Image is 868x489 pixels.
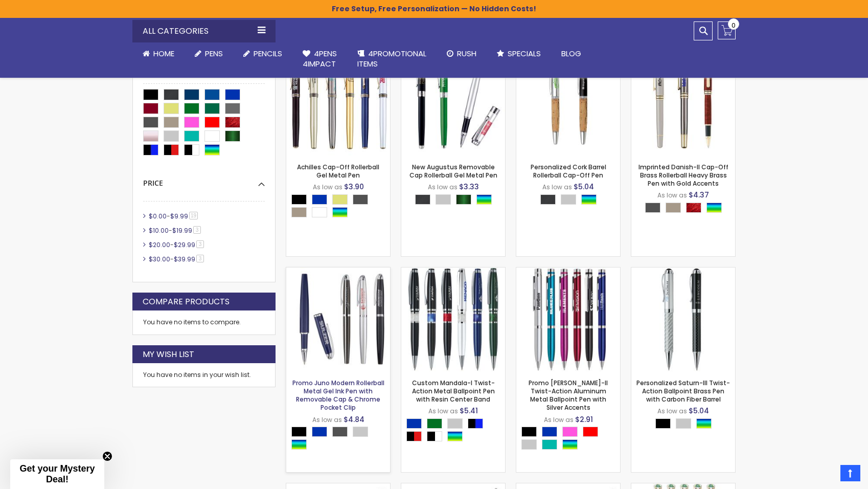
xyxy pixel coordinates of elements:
[143,371,265,379] div: You have no items in your wish list.
[574,182,594,192] span: $5.04
[189,212,198,219] span: 19
[631,52,735,155] img: Imprinted Danish-II Cap-Off Brass Rollerball Heavy Brass Pen with Gold Accents
[631,267,735,276] a: Personalized Saturn-III Twist-Action Ballpoint Brass Pen with Carbon Fiber Barrel
[657,191,687,199] span: As low as
[233,42,292,65] a: Pencils
[427,431,442,441] div: Black|White
[401,268,505,371] img: Custom Mandala-I Twist-Action Metal Ballpoint Pen with Resin Center Band
[542,439,557,450] div: Teal
[196,255,204,262] span: 3
[332,194,348,205] div: Gold
[132,310,276,335] div: You have no items to compare.
[542,427,557,437] div: Blue
[415,194,497,207] div: Select A Color
[185,42,233,65] a: Pens
[436,194,451,205] div: Silver
[143,296,230,307] strong: Compare Products
[718,21,736,39] a: 0
[312,415,342,424] span: As low as
[508,48,541,59] span: Specials
[460,406,478,416] span: $5.41
[412,379,495,404] a: Custom Mandala-I Twist-Action Metal Ballpoint Pen with Resin Center Band
[313,183,342,191] span: As low as
[575,414,593,425] span: $2.91
[521,427,537,437] div: Black
[149,212,167,220] span: $0.00
[193,226,201,234] span: 3
[551,42,591,65] a: Blog
[456,194,471,205] div: Metallic Green
[406,418,505,444] div: Select A Color
[459,182,479,192] span: $3.33
[291,194,390,220] div: Select A Color
[401,267,505,276] a: Custom Mandala-I Twist-Action Metal Ballpoint Pen with Resin Center Band
[468,418,483,429] div: Black|Blue
[428,183,458,191] span: As low as
[146,212,201,220] a: $0.00-$9.9919
[561,48,581,59] span: Blog
[291,207,307,217] div: Nickel
[540,194,602,207] div: Select A Color
[531,163,606,180] a: Personalized Cork Barrel Rollerball Cap-Off Pen
[631,268,735,371] img: Personalized Saturn-III Twist-Action Ballpoint Brass Pen with Carbon Fiber Barrel
[149,240,170,249] span: $20.00
[344,182,364,192] span: $3.90
[143,349,194,360] strong: My Wish List
[447,418,463,429] div: Silver
[357,48,426,69] span: 4PROMOTIONAL ITEMS
[562,439,578,450] div: Assorted
[516,52,620,155] img: Personalized Cork Barrel Rollerball Cap-Off Pen
[401,52,505,155] img: New Augustus Removable Cap Rollerball Gel Metal Pen
[10,459,104,489] div: Get your Mystery Deal!Close teaser
[170,212,188,220] span: $9.99
[291,427,307,437] div: Black
[529,379,608,412] a: Promo [PERSON_NAME]-II Twist-Action Aluminum Metal Ballpoint Pen with Silver Accents
[428,407,458,415] span: As low as
[286,268,390,371] img: Promo Juno Modern Rollerball Metal Gel Ink Pen with Removable Cap & Chrome Pocket Clip
[409,163,497,180] a: New Augustus Removable Cap Rollerball Gel Metal Pen
[706,203,722,213] div: Assorted
[196,240,204,248] span: 3
[645,203,727,215] div: Select A Color
[332,427,348,437] div: Gunmetal
[516,268,620,371] img: Promo Nestor-II Twist-Action Aluminum Metal Ballpoint Pen with Silver Accents
[153,48,174,59] span: Home
[353,194,368,205] div: Gunmetal
[645,203,660,213] div: Gunmetal
[174,240,195,249] span: $29.99
[406,431,422,441] div: Black|Red
[286,267,390,276] a: Promo Juno Modern Rollerball Metal Gel Ink Pen with Removable Cap & Chrome Pocket Clip
[581,194,597,205] div: Assorted
[297,163,379,180] a: Achilles Cap-Off Rollerball Gel Metal Pen
[437,42,487,65] a: Rush
[457,48,476,59] span: Rush
[562,427,578,437] div: Pink
[292,42,347,76] a: 4Pens4impact
[102,451,112,461] button: Close teaser
[132,20,276,42] div: All Categories
[19,463,95,484] span: Get your Mystery Deal!
[132,42,185,65] a: Home
[583,427,598,437] div: Red
[521,427,620,452] div: Select A Color
[312,194,327,205] div: Blue
[174,255,195,263] span: $39.99
[344,414,364,425] span: $4.84
[286,52,390,155] img: Achilles Cap-Off Rollerball Gel Metal Pen
[689,406,709,416] span: $5.04
[415,194,430,205] div: Matte Black
[353,427,368,437] div: Silver
[406,418,422,429] div: Blue
[542,183,572,191] span: As low as
[291,194,307,205] div: Black
[732,20,736,30] span: 0
[544,415,574,424] span: As low as
[149,255,170,263] span: $30.00
[205,48,223,59] span: Pens
[146,226,204,235] a: $10.00-$19.993
[686,203,701,213] div: Marble Burgundy
[312,207,327,217] div: White
[303,48,337,69] span: 4Pens 4impact
[657,407,687,415] span: As low as
[521,439,537,450] div: Silver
